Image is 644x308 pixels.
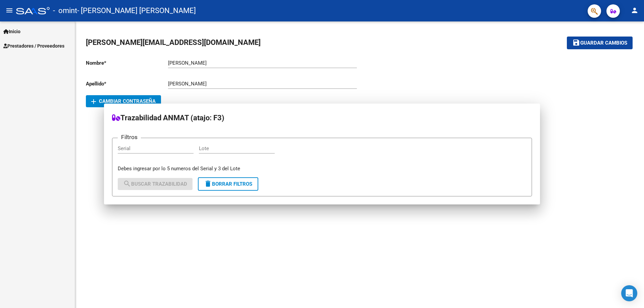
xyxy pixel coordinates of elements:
h2: Trazabilidad ANMAT (atajo: F3) [112,112,532,124]
mat-icon: search [123,180,131,188]
span: Borrar Filtros [204,181,252,187]
span: Inicio [3,28,20,35]
button: Buscar Trazabilidad [118,178,193,190]
span: Buscar Trazabilidad [123,181,187,187]
span: Prestadores / Proveedores [3,42,64,50]
mat-icon: menu [5,6,13,14]
mat-icon: save [572,39,580,47]
p: Apellido [86,80,168,87]
button: Borrar Filtros [198,177,258,191]
mat-icon: person [631,6,639,14]
span: [PERSON_NAME][EMAIL_ADDRESS][DOMAIN_NAME] [86,38,261,47]
mat-icon: delete [204,180,212,188]
mat-icon: add [90,98,98,106]
span: - omint [53,3,77,18]
div: Open Intercom Messenger [621,285,637,301]
span: - [PERSON_NAME] [PERSON_NAME] [77,3,196,18]
p: Nombre [86,59,168,67]
span: Cambiar Contraseña [91,98,156,104]
h3: Filtros [118,133,141,141]
span: Guardar cambios [580,40,627,46]
p: Debes ingresar por lo 5 numeros del Serial y 3 del Lote [118,165,526,173]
